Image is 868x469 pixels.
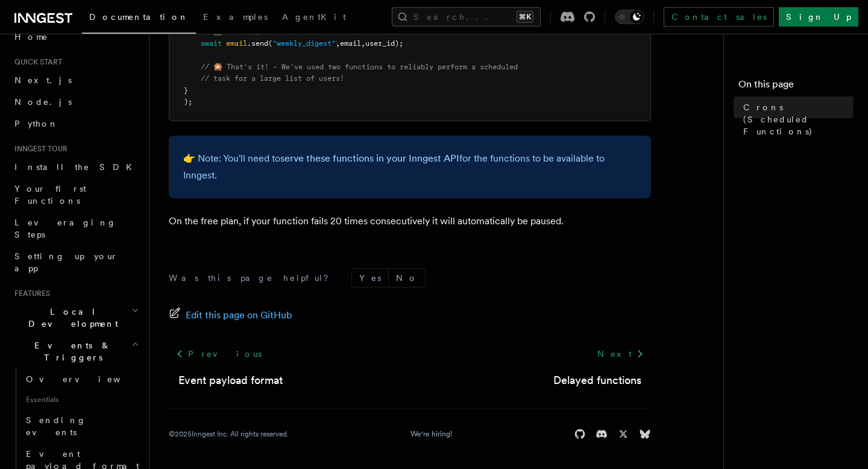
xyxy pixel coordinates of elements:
[272,39,336,48] span: "weekly_digest"
[743,101,854,137] span: Crons (Scheduled Functions)
[82,4,196,34] a: Documentation
[738,96,854,142] a: Crons (Scheduled Functions)
[365,39,403,48] span: user_id);
[14,184,86,206] span: Your first Functions
[10,335,142,368] button: Events & Triggers
[738,77,854,96] h4: On this page
[247,39,268,48] span: .send
[664,7,774,27] a: Contact sales
[184,86,188,95] span: }
[275,4,353,33] a: AgentKit
[280,153,459,164] a: serve these functions in your Inngest API
[14,218,116,239] span: Leveraging Steps
[201,39,222,48] span: await
[14,75,72,85] span: Next.js
[10,113,142,134] a: Python
[517,11,533,23] kbd: ⌘K
[201,63,518,71] span: // 🎇 That's it! - We've used two functions to reliably perform a scheduled
[10,301,142,335] button: Local Development
[352,269,388,287] button: Yes
[615,10,644,24] button: Toggle dark mode
[26,415,86,437] span: Sending events
[590,343,651,365] a: Next
[10,91,142,113] a: Node.js
[10,289,50,298] span: Features
[14,251,118,273] span: Setting up your app
[196,4,275,33] a: Examples
[553,372,641,389] a: Delayed functions
[183,150,637,184] p: 👉 Note: You'll need to for the functions to be available to Inngest.
[226,39,247,48] span: email
[10,57,62,67] span: Quick start
[14,31,48,43] span: Home
[268,39,272,48] span: (
[10,245,142,279] a: Setting up your app
[10,212,142,245] a: Leveraging Steps
[201,74,344,83] span: // task for a large list of users!
[10,26,142,48] a: Home
[410,429,452,439] a: We're hiring!
[178,372,283,389] a: Event payload format
[169,343,268,365] a: Previous
[361,39,365,48] span: ,
[14,162,139,172] span: Install the SDK
[21,368,142,390] a: Overview
[169,429,289,439] div: © 2025 Inngest Inc. All rights reserved.
[203,12,268,22] span: Examples
[169,213,651,230] p: On the free plan, if your function fails 20 times consecutively it will automatically be paused.
[282,12,346,22] span: AgentKit
[184,98,192,106] span: );
[340,39,361,48] span: email
[10,306,131,330] span: Local Development
[389,269,425,287] button: No
[10,339,131,364] span: Events & Triggers
[779,7,858,27] a: Sign Up
[89,12,189,22] span: Documentation
[392,7,541,27] button: Search...⌘K
[169,307,292,324] a: Edit this page on GitHub
[21,390,142,409] span: Essentials
[10,178,142,212] a: Your first Functions
[336,39,340,48] span: ,
[10,144,68,154] span: Inngest tour
[21,409,142,443] a: Sending events
[10,69,142,91] a: Next.js
[14,119,58,128] span: Python
[14,97,72,107] span: Node.js
[169,272,337,284] p: Was this page helpful?
[186,307,292,324] span: Edit this page on GitHub
[26,374,150,384] span: Overview
[10,156,142,178] a: Install the SDK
